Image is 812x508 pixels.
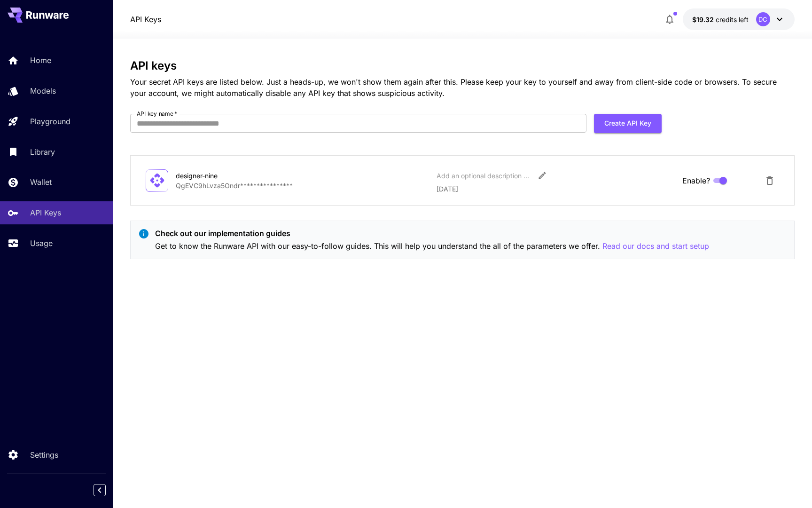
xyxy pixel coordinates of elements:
[30,85,56,96] p: Models
[155,228,709,239] p: Check out our implementation guides
[176,171,270,181] div: designer-nine
[594,114,662,133] button: Create API Key
[130,76,795,99] p: Your secret API keys are listed below. Just a heads-up, we won't show them again after this. Plea...
[130,14,161,25] nav: breadcrumb
[534,167,551,184] button: Edit
[101,482,113,499] div: Collapse sidebar
[94,484,106,496] button: Collapse sidebar
[30,176,52,188] p: Wallet
[30,207,61,218] p: API Keys
[437,171,531,181] div: Add an optional description or comment
[602,240,709,252] button: Read our docs and start setup
[30,55,51,66] p: Home
[692,15,749,24] div: $19.3164
[716,16,749,24] span: credits left
[30,146,55,158] p: Library
[30,449,58,460] p: Settings
[692,16,716,24] span: $19.32
[760,171,779,190] button: Delete API Key
[30,116,70,127] p: Playground
[130,14,161,25] a: API Keys
[30,238,53,249] p: Usage
[130,59,795,72] h3: API keys
[137,110,177,118] label: API key name
[155,240,709,252] p: Get to know the Runware API with our easy-to-follow guides. This will help you understand the all...
[683,8,795,30] button: $19.3164DC
[756,12,770,26] div: DC
[437,184,675,194] p: [DATE]
[682,175,710,186] span: Enable?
